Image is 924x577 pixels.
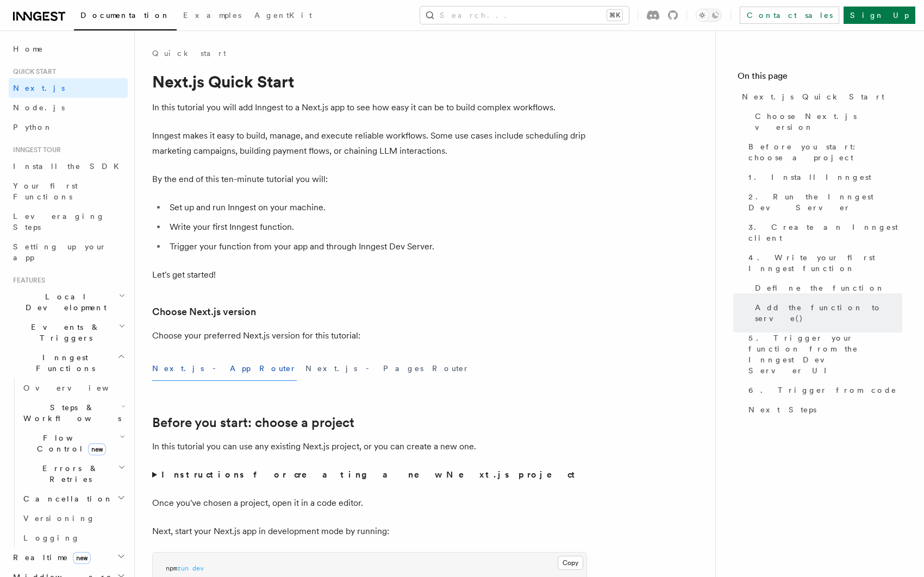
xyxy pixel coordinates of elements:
span: run [177,565,189,572]
span: 3. Create an Inngest client [748,222,902,243]
span: Next.js Quick Start [742,91,884,102]
button: Inngest Functions [9,348,128,378]
a: Overview [19,378,128,398]
span: Choose Next.js version [755,111,902,133]
p: By the end of this ten-minute tutorial you will: [152,172,587,187]
button: Flow Controlnew [19,428,128,459]
span: AgentKit [254,11,312,20]
span: Python [13,123,53,131]
span: Cancellation [19,493,113,504]
span: Quick start [9,67,56,76]
kbd: ⌘K [607,10,622,21]
span: Inngest Functions [9,352,117,374]
span: 5. Trigger your function from the Inngest Dev Server UI [748,333,902,376]
span: Flow Control [19,432,120,454]
span: dev [192,565,204,572]
a: Next Steps [744,400,902,419]
span: Logging [23,534,80,542]
span: Your first Functions [13,181,78,201]
span: Realtime [9,552,91,563]
span: 6. Trigger from code [748,385,897,396]
a: Your first Functions [9,176,128,206]
span: Install the SDK [13,162,126,171]
span: Features [9,276,45,285]
a: 4. Write your first Inngest function [744,248,902,278]
p: Choose your preferred Next.js version for this tutorial: [152,328,587,343]
a: Choose Next.js version [751,106,902,137]
span: Documentation [80,11,170,20]
a: Documentation [74,3,177,30]
a: 3. Create an Inngest client [744,217,902,248]
a: 2. Run the Inngest Dev Server [744,187,902,217]
button: Events & Triggers [9,317,128,348]
span: Versioning [23,514,95,523]
span: Local Development [9,291,118,313]
button: Errors & Retries [19,459,128,489]
a: 1. Install Inngest [744,167,902,187]
span: 4. Write your first Inngest function [748,252,902,274]
span: Inngest tour [9,146,61,154]
button: Search...⌘K [420,7,629,24]
span: Steps & Workflows [19,402,121,424]
span: Define the function [755,283,885,293]
a: Setting up your app [9,237,128,267]
span: Next.js [13,84,65,92]
a: AgentKit [248,3,319,29]
h1: Next.js Quick Start [152,72,587,91]
button: Steps & Workflows [19,398,128,428]
a: Define the function [751,278,902,298]
span: Node.js [13,103,65,112]
a: Versioning [19,509,128,528]
li: Trigger your function from your app and through Inngest Dev Server. [166,239,587,254]
button: Next.js - Pages Router [305,356,470,381]
span: Leveraging Steps [13,212,105,231]
span: Overview [23,384,135,392]
a: Next.js Quick Start [738,87,902,106]
span: Next Steps [748,404,816,415]
p: Next, start your Next.js app in development mode by running: [152,524,587,539]
a: Before you start: choose a project [744,137,902,167]
span: npm [166,565,177,572]
a: Choose Next.js version [152,304,256,319]
p: Once you've chosen a project, open it in a code editor. [152,496,587,511]
button: Toggle dark mode [696,9,722,22]
a: Leveraging Steps [9,206,128,237]
span: new [73,552,91,564]
button: Local Development [9,287,128,317]
a: 5. Trigger your function from the Inngest Dev Server UI [744,328,902,380]
a: Next.js [9,78,128,98]
div: Inngest Functions [9,378,128,548]
p: In this tutorial you can use any existing Next.js project, or you can create a new one. [152,439,587,454]
a: Node.js [9,98,128,117]
a: Python [9,117,128,137]
span: Events & Triggers [9,322,118,343]
a: Examples [177,3,248,29]
span: Add the function to serve() [755,302,902,324]
span: new [88,443,106,455]
button: Realtimenew [9,548,128,567]
span: Examples [183,11,241,20]
a: Logging [19,528,128,548]
button: Next.js - App Router [152,356,297,381]
a: Sign Up [844,7,915,24]
a: Home [9,39,128,59]
span: Before you start: choose a project [748,141,902,163]
span: Errors & Retries [19,463,118,485]
button: Cancellation [19,489,128,509]
p: In this tutorial you will add Inngest to a Next.js app to see how easy it can be to build complex... [152,100,587,115]
span: Setting up your app [13,242,107,262]
span: 1. Install Inngest [748,172,871,183]
a: Contact sales [740,7,839,24]
a: Quick start [152,48,226,59]
a: Add the function to serve() [751,298,902,328]
span: Home [13,43,43,54]
h4: On this page [738,70,902,87]
a: Before you start: choose a project [152,415,354,430]
a: Install the SDK [9,156,128,176]
button: Copy [558,556,583,570]
p: Let's get started! [152,267,587,283]
li: Write your first Inngest function. [166,219,587,235]
a: 6. Trigger from code [744,380,902,400]
summary: Instructions for creating a new Next.js project [152,467,587,482]
li: Set up and run Inngest on your machine. [166,200,587,215]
